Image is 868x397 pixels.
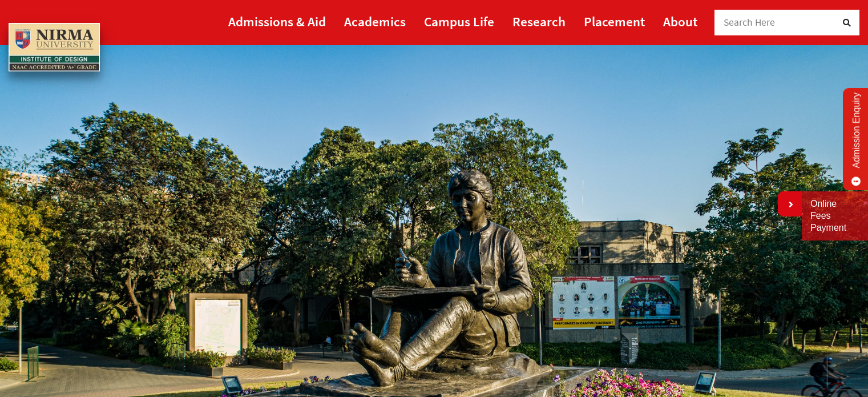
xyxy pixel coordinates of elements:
[810,198,859,234] a: Online Fees Payment
[512,9,566,34] a: Research
[228,9,326,34] a: Admissions & Aid
[663,9,697,34] a: About
[9,23,100,72] img: main_logo
[424,9,494,34] a: Campus Life
[584,9,645,34] a: Placement
[724,16,776,29] span: Search Here
[344,9,406,34] a: Academics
